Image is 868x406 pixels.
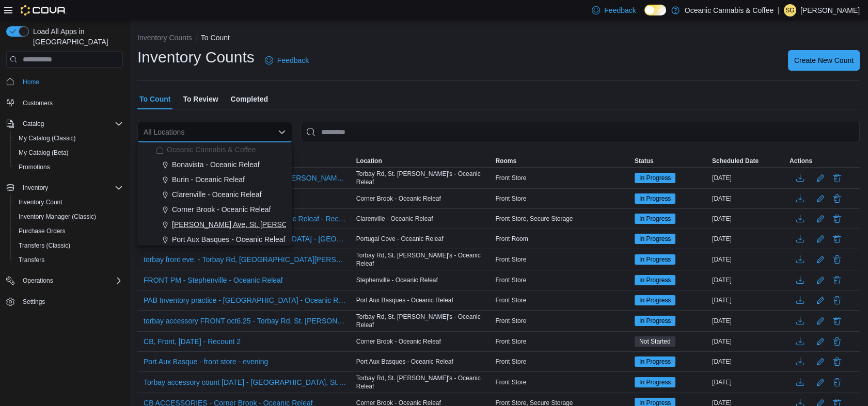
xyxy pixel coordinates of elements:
span: Operations [23,277,53,285]
button: Clarenville - Oceanic Releaf [137,187,292,202]
span: Corner Brook - Oceanic Releaf [356,194,441,203]
span: Dark Mode [644,15,645,16]
span: Inventory Count [19,198,62,206]
button: Delete [831,294,843,306]
button: Transfers [10,253,127,267]
span: CB, Front, [DATE] - Recount 2 [144,336,241,347]
span: Inventory [19,182,123,194]
button: My Catalog (Classic) [10,131,127,145]
button: Settings [2,294,127,309]
span: In Progress [635,214,675,224]
span: Inventory Manager (Classic) [14,210,123,223]
button: Scheduled Date [710,155,787,167]
div: Front Store [493,192,633,205]
span: In Progress [635,316,675,326]
button: torbay accessory FRONT oct6.25 - Torbay Rd, St. [PERSON_NAME]'s - Oceanic Releaf [139,313,352,329]
a: Feedback [261,50,313,71]
button: Edit count details [814,375,827,390]
span: Inventory [23,184,48,192]
div: Front Store [493,172,633,184]
button: Bonavista - Oceanic Releaf [137,157,292,172]
button: Edit count details [814,191,827,206]
a: Purchase Orders [14,225,70,237]
span: Transfers (Classic) [19,241,70,250]
span: Customers [19,96,123,109]
a: Transfers (Classic) [14,239,74,252]
input: This is a search bar. After typing your query, hit enter to filter the results lower in the page. [301,122,860,142]
span: In Progress [639,173,671,183]
span: Promotions [19,163,50,171]
span: Settings [23,298,45,306]
span: [PERSON_NAME] Ave, St. [PERSON_NAME]’s - Oceanic Releaf [172,219,381,230]
span: In Progress [639,296,671,305]
div: [DATE] [710,355,787,368]
button: Delete [831,335,843,348]
span: In Progress [635,295,675,305]
button: Delete [831,172,843,184]
button: Oceanic Cannabis & Coffee [137,142,292,157]
button: Purchase Orders [10,224,127,238]
a: Transfers [14,254,49,266]
div: Front Store [493,253,633,266]
span: Corner Brook - Oceanic Releaf [172,204,271,215]
span: My Catalog (Classic) [14,132,123,144]
div: Front Store, Secure Storage [493,213,633,225]
button: Delete [831,376,843,388]
button: Torbay accessory count [DATE] - [GEOGRAPHIC_DATA], St. [PERSON_NAME]'s - Oceanic Releaf [139,375,352,390]
a: Inventory Manager (Classic) [14,210,100,223]
span: Port Aux Basques - Oceanic Releaf [356,358,453,366]
button: Edit count details [814,313,827,329]
button: Edit count details [814,354,827,369]
span: Load All Apps in [GEOGRAPHIC_DATA] [29,26,123,47]
span: Bonavista - Oceanic Releaf [172,159,260,170]
div: [DATE] [710,233,787,245]
a: Promotions [14,161,54,173]
div: [DATE] [710,294,787,306]
a: My Catalog (Classic) [14,132,80,144]
div: Front Room [493,233,633,245]
button: Catalog [19,118,48,130]
span: In Progress [635,275,675,285]
span: Operations [19,274,123,287]
span: Rooms [495,157,516,165]
button: Delete [831,213,843,225]
span: Transfers (Classic) [14,239,123,252]
span: Inventory Manager (Classic) [19,213,96,221]
span: Catalog [19,118,123,130]
button: Edit count details [814,231,827,247]
span: Torbay Rd, St. [PERSON_NAME]'s - Oceanic Releaf [356,251,492,268]
button: Customers [2,95,127,110]
button: Edit count details [814,272,827,288]
button: Operations [2,273,127,288]
span: torbay accessory FRONT oct6.25 - Torbay Rd, St. [PERSON_NAME]'s - Oceanic Releaf [144,316,348,326]
span: Scheduled Date [712,157,759,165]
span: Port Aux Basque - front store - evening [144,356,268,367]
nav: Complex example [6,70,123,336]
a: Inventory Count [14,196,67,208]
button: Location [354,155,494,167]
span: torbay front eve. - Torbay Rd, [GEOGRAPHIC_DATA][PERSON_NAME] - Oceanic Releaf [144,254,348,265]
span: In Progress [635,234,675,244]
span: In Progress [639,316,671,326]
button: PAB Inventory practice - [GEOGRAPHIC_DATA] - Oceanic Releaf [139,293,352,308]
div: Front Store [493,294,633,306]
button: Delete [831,315,843,327]
div: [DATE] [710,172,787,184]
span: Create New Count [794,55,854,66]
span: Torbay Rd, St. [PERSON_NAME]'s - Oceanic Releaf [356,170,492,186]
span: Promotions [14,161,123,173]
span: Clarenville - Oceanic Releaf [172,189,262,200]
span: My Catalog (Classic) [19,134,76,142]
button: To Count [201,34,230,42]
span: My Catalog (Beta) [14,147,123,159]
button: Delete [831,355,843,368]
button: Edit count details [814,252,827,267]
button: Transfers (Classic) [10,238,127,253]
img: Cova [21,5,67,15]
span: Port Aux Basques - Oceanic Releaf [172,234,285,245]
span: FRONT PM - Stephenville - Oceanic Releaf [144,275,283,285]
button: Home [2,74,127,89]
h1: Inventory Counts [137,47,255,68]
button: Burin - Oceanic Releaf [137,172,292,187]
span: In Progress [635,254,675,265]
